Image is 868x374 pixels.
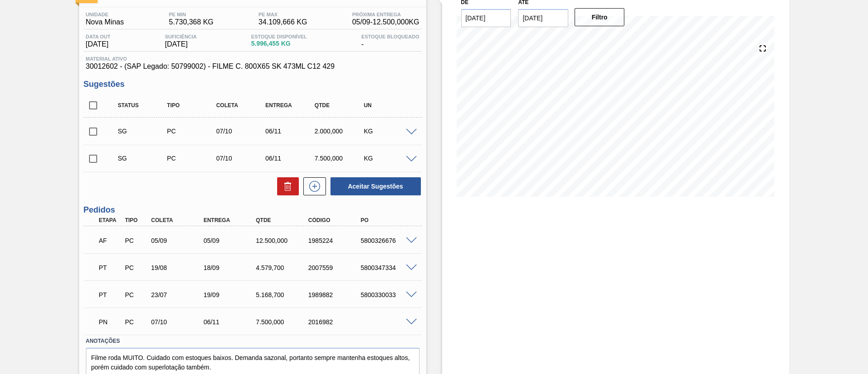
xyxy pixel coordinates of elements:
[123,318,150,326] div: Pedido de Compra
[306,291,365,298] div: 1989882
[251,34,307,39] span: Estoque Disponível
[165,34,197,39] span: Suficiência
[86,12,124,17] span: Unidade
[361,34,419,39] span: Estoque Bloqueado
[273,177,299,195] div: Excluir Sugestões
[312,155,367,162] div: 7.500,000
[263,155,318,162] div: 06/11/2025
[359,264,417,271] div: 5800347334
[352,18,420,26] span: 05/09 - 12.500,000 KG
[99,264,122,271] p: PT
[97,258,124,278] div: Pedido em Trânsito
[251,40,307,47] span: 5.996,455 KG
[84,205,422,215] h3: Pedidos
[123,291,150,298] div: Pedido de Compra
[201,291,260,298] div: 19/09/2025
[359,237,417,244] div: 5800326676
[254,217,312,223] div: Qtde
[214,155,269,162] div: 07/10/2025
[97,312,124,332] div: Pedido em Negociação
[116,128,170,135] div: Sugestão Criada
[149,318,208,326] div: 07/10/2025
[149,291,208,298] div: 23/07/2025
[359,291,417,298] div: 5800330033
[165,40,197,48] span: [DATE]
[116,155,170,162] div: Sugestão Criada
[312,128,367,135] div: 2.000,000
[214,102,269,109] div: Coleta
[306,237,365,244] div: 1985224
[149,217,208,223] div: Coleta
[326,176,422,196] div: Aceitar Sugestões
[254,237,312,244] div: 12.500,000
[169,18,213,26] span: 5.730,368 KG
[263,128,318,135] div: 06/11/2025
[165,128,219,135] div: Pedido de Compra
[99,237,122,244] p: AF
[518,9,568,27] input: dd/mm/yyyy
[299,177,326,195] div: Nova sugestão
[169,12,213,17] span: PE MIN
[99,291,122,298] p: PT
[352,12,420,17] span: Próxima Entrega
[86,62,420,71] span: 30012602 - (SAP Legado: 50799002) - FILME C. 800X65 SK 473ML C12 429
[259,18,307,26] span: 34.109,666 KG
[575,8,625,26] button: Filtro
[461,9,511,27] input: dd/mm/yyyy
[359,34,421,48] div: -
[359,217,417,223] div: PO
[97,231,124,251] div: Aguardando Faturamento
[362,155,416,162] div: KG
[86,56,420,62] span: Material ativo
[201,217,260,223] div: Entrega
[263,102,318,109] div: Entrega
[116,102,170,109] div: Status
[123,217,150,223] div: Tipo
[86,18,124,26] span: Nova Minas
[259,12,307,17] span: PE MAX
[123,237,150,244] div: Pedido de Compra
[330,177,421,195] button: Aceitar Sugestões
[201,264,260,271] div: 18/09/2025
[165,102,219,109] div: Tipo
[165,155,219,162] div: Pedido de Compra
[214,128,269,135] div: 07/10/2025
[254,291,312,298] div: 5.168,700
[201,237,260,244] div: 05/09/2025
[306,264,365,271] div: 2007559
[86,40,111,48] span: [DATE]
[306,318,365,326] div: 2016982
[149,264,208,271] div: 19/08/2025
[86,335,420,348] label: Anotações
[84,80,422,89] h3: Sugestões
[97,217,124,223] div: Etapa
[97,285,124,305] div: Pedido em Trânsito
[254,264,312,271] div: 4.579,700
[362,128,416,135] div: KG
[312,102,367,109] div: Qtde
[123,264,150,271] div: Pedido de Compra
[99,318,122,326] p: PN
[306,217,365,223] div: Código
[86,34,111,39] span: Data out
[149,237,208,244] div: 05/09/2025
[362,102,416,109] div: UN
[201,318,260,326] div: 06/11/2025
[254,318,312,326] div: 7.500,000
